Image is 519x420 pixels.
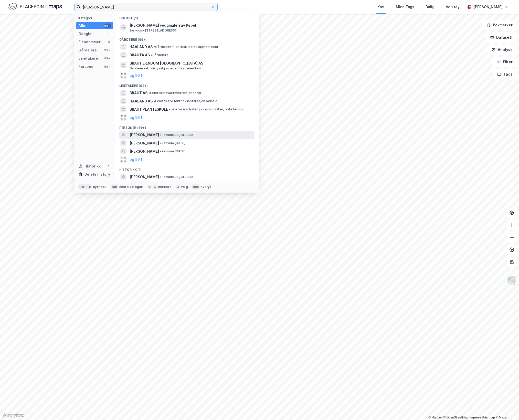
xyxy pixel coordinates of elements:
[443,416,468,419] a: OpenStreetMap
[115,122,259,131] div: Personer (99+)
[93,185,107,189] div: nytt søk
[130,72,144,79] button: og 96 til
[107,40,111,44] div: 0
[160,141,185,145] span: Person • [DATE]
[104,24,111,28] div: 99+
[78,184,92,190] div: Ctrl + k
[78,31,91,37] div: Google
[482,20,517,30] button: Bokmerker
[8,2,62,11] img: logo.f888ab2527a4732fd821a326f86c7f29.svg
[160,149,162,153] span: •
[107,164,111,168] div: 1
[84,171,110,177] div: Delete history
[154,45,155,49] span: •
[169,107,171,111] span: •
[396,4,414,10] div: Mine Tags
[487,45,517,55] button: Analyse
[130,174,159,180] span: [PERSON_NAME]
[111,184,118,190] div: tab
[81,3,211,11] input: Søk på adresse, matrikkel, gårdeiere, leietakere eller personer
[192,184,200,190] div: esc
[130,28,176,33] span: Eiendom • [STREET_ADDRESS]
[130,52,150,58] span: BRAUTA AS
[119,185,143,189] div: neste kategori
[78,55,98,61] div: Leietakere
[107,32,111,36] div: 1
[486,32,517,43] button: Datasett
[78,47,97,53] div: Gårdeiere
[160,175,193,179] span: Person • 21. juli 2000
[130,148,159,154] span: [PERSON_NAME]
[446,4,460,10] div: Verktøy
[426,4,435,10] div: Bolig
[154,99,217,103] span: Leietaker • Elektrisk installasjonsarbeid
[151,53,152,57] span: •
[149,91,202,95] span: Leietaker • Vaktmestertjenester
[154,99,155,103] span: •
[115,34,259,43] div: Gårdeiere (99+)
[78,39,101,45] div: Eiendommer
[151,53,168,57] span: Gårdeiere
[492,57,517,67] button: Filter
[130,66,201,70] span: Gårdeiere • Utvikl./salg av egen fast eiendom
[470,416,495,419] a: Improve this map
[104,48,111,52] div: 99+
[130,22,252,28] span: [PERSON_NAME] veggmaleri av Pøbel
[428,416,442,419] a: Mapbox
[377,4,385,10] div: Kart
[115,164,259,173] div: Historikk (1)
[115,12,259,21] div: Google (1)
[149,91,150,95] span: •
[104,56,111,60] div: 99+
[154,45,218,49] span: Gårdeiere • Elektrisk installasjonsarbeid
[78,16,113,20] div: Kategori
[115,80,259,89] div: Leietakere (99+)
[473,4,503,10] div: [PERSON_NAME]
[130,90,147,96] span: BRAUT AS
[2,413,24,418] a: Mapbox homepage
[181,185,188,189] div: velg
[130,140,159,146] span: [PERSON_NAME]
[160,133,193,137] span: Person • 21. juli 2000
[507,276,517,285] img: Z
[130,44,153,50] span: HAALAND AS
[160,141,162,145] span: •
[78,23,85,29] div: Alle
[493,69,517,79] button: Tags
[130,60,252,66] span: BRAUT EIENDOM [GEOGRAPHIC_DATA] AS
[169,107,244,111] span: Leietaker • Dyrking av grønnsaker, poteter mv.
[78,163,101,169] div: Historikk
[78,64,95,70] div: Personer
[130,132,159,138] span: [PERSON_NAME]
[104,65,111,69] div: 99+
[160,149,185,153] span: Person • [DATE]
[158,185,172,189] div: markere
[130,98,153,104] span: HAALAND AS
[130,114,144,121] button: og 96 til
[130,106,168,112] span: BRAUT PLANTESKULE
[160,133,162,137] span: •
[130,156,144,163] button: og 96 til
[160,175,162,179] span: •
[493,395,519,420] iframe: Chat Widget
[201,185,211,189] div: avbryt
